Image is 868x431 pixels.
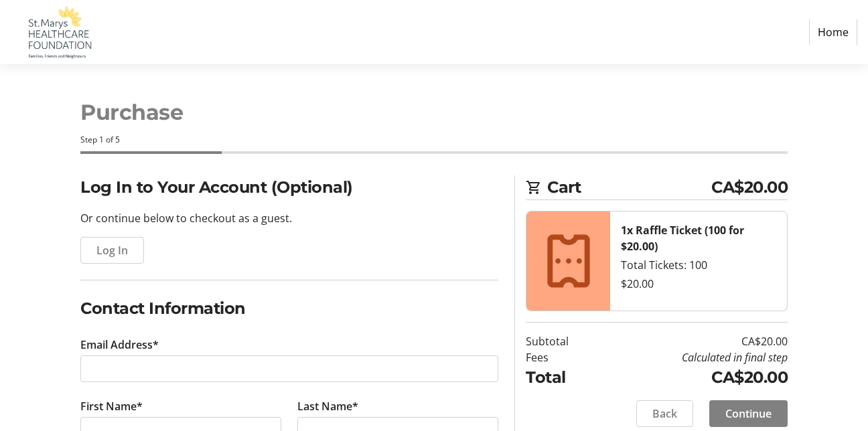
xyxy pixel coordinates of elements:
h2: Log In to Your Account (Optional) [80,175,498,199]
img: St. Marys Healthcare Foundation's Logo [11,5,106,59]
td: CA$20.00 [601,333,788,349]
span: Cart [547,175,711,199]
div: Step 1 of 5 [80,134,788,146]
button: Continue [709,400,788,427]
span: CA$20.00 [711,175,788,199]
td: CA$20.00 [601,365,788,390]
td: Total [526,365,601,390]
h2: Contact Information [80,296,498,321]
a: Home [809,19,857,45]
div: Total Tickets: 100 [621,257,776,273]
span: Continue [725,406,772,422]
td: Subtotal [526,333,601,349]
button: Back [636,400,693,427]
label: Last Name* [297,398,358,414]
label: First Name* [80,398,143,414]
p: Or continue below to checkout as a guest. [80,210,498,226]
td: Calculated in final step [601,349,788,365]
span: Back [652,406,677,422]
div: $20.00 [621,276,776,292]
h1: Purchase [80,96,788,128]
td: Fees [526,349,601,365]
strong: 1x Raffle Ticket (100 for $20.00) [621,223,744,254]
label: Email Address* [80,337,159,353]
span: Log In [96,242,128,258]
button: Log In [80,237,144,264]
